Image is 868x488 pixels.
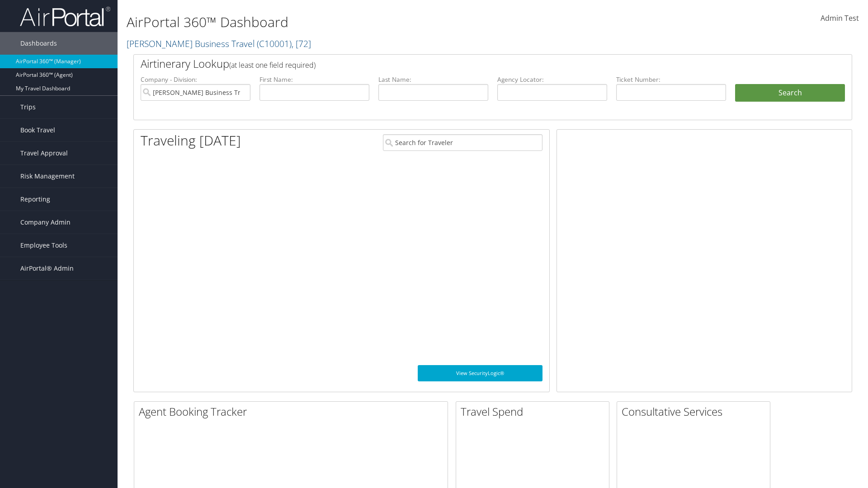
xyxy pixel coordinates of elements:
[497,75,607,84] label: Agency Locator:
[141,56,785,71] h2: Airtinerary Lookup
[257,38,292,50] span: ( C10001 )
[20,119,55,141] span: Book Travel
[616,75,726,84] label: Ticket Number:
[20,32,57,55] span: Dashboards
[20,142,68,164] span: Travel Approval
[139,404,448,419] h2: Agent Booking Tracker
[20,257,74,280] span: AirPortal® Admin
[461,404,609,419] h2: Travel Spend
[821,13,859,23] span: Admin Test
[20,6,110,27] img: airportal-logo.png
[622,404,770,419] h2: Consultative Services
[259,75,369,84] label: First Name:
[20,211,71,234] span: Company Admin
[292,38,311,50] span: , [ 72 ]
[141,131,241,150] h1: Traveling [DATE]
[20,165,75,188] span: Risk Management
[735,84,845,102] button: Search
[378,75,488,84] label: Last Name:
[127,38,311,50] a: [PERSON_NAME] Business Travel
[821,5,859,33] a: Admin Test
[20,188,50,211] span: Reporting
[229,60,316,70] span: (at least one field required)
[141,75,250,84] label: Company - Division:
[418,365,542,381] a: View SecurityLogic®
[383,134,542,151] input: Search for Traveler
[20,234,67,257] span: Employee Tools
[20,96,36,118] span: Trips
[127,13,615,32] h1: AirPortal 360™ Dashboard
